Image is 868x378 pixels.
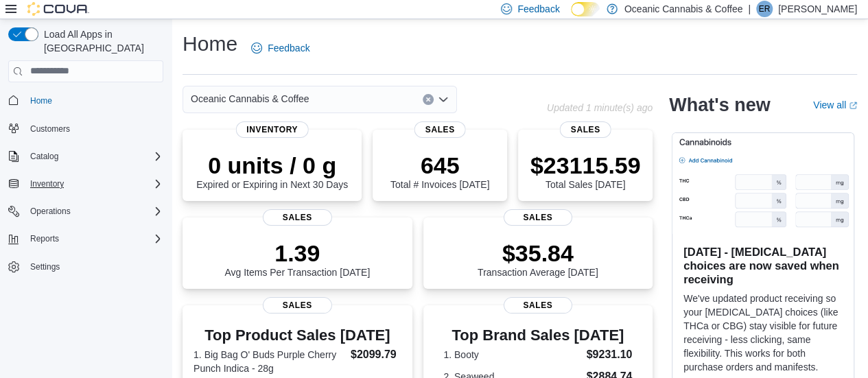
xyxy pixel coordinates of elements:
button: Customers [3,119,169,139]
span: Sales [504,297,572,314]
p: We've updated product receiving so your [MEDICAL_DATA] choices (like THCa or CBG) stay visible fo... [683,292,843,374]
div: Expired or Expiring in Next 30 Days [196,152,348,190]
div: Transaction Average [DATE] [478,239,598,278]
span: ER [759,1,771,17]
span: Customers [30,123,70,134]
dt: 1. Big Bag O' Buds Purple Cherry Punch Indica - 28g [193,348,345,375]
span: Inventory [235,121,309,138]
span: Operations [30,206,71,217]
button: Home [3,91,169,110]
button: Reports [3,229,169,248]
button: Open list of options [438,94,449,105]
h3: Top Product Sales [DATE] [193,327,401,344]
span: Reports [25,231,163,247]
span: Feedback [517,2,559,16]
span: Operations [25,203,163,220]
span: Home [25,92,163,109]
button: Clear input [423,94,434,105]
dt: 1. Booty [443,348,580,362]
span: Feedback [268,41,309,55]
p: 0 units / 0 g [196,152,348,179]
p: Oceanic Cannabis & Coffee [624,1,743,17]
button: Settings [3,257,169,276]
div: Total Sales [DATE] [530,152,641,190]
p: $23115.59 [530,152,641,179]
h3: [DATE] - [MEDICAL_DATA] choices are now saved when receiving [683,245,843,286]
svg: External link [849,102,857,110]
dd: $9231.10 [586,346,632,363]
div: Total # Invoices [DATE] [390,152,489,190]
span: Inventory [25,176,163,192]
button: Reports [25,231,64,247]
span: Settings [25,258,163,275]
p: 645 [390,152,489,179]
input: Dark Mode [571,2,600,16]
span: Settings [30,261,60,272]
h3: Top Brand Sales [DATE] [443,327,632,344]
p: 1.39 [224,239,370,267]
p: Updated 1 minute(s) ago [547,102,653,113]
a: Settings [25,259,65,275]
div: Avg Items Per Transaction [DATE] [224,239,370,278]
a: Customers [25,121,75,137]
span: Home [30,95,52,106]
img: Cova [27,2,89,16]
span: Customers [25,120,163,137]
button: Inventory [3,174,169,193]
a: View allExternal link [813,99,857,110]
button: Catalog [3,147,169,166]
dd: $2099.79 [351,346,401,363]
span: Sales [504,209,572,226]
span: Load All Apps in [GEOGRAPHIC_DATA] [38,27,163,55]
nav: Complex example [8,85,163,313]
span: Sales [263,297,331,314]
span: Dark Mode [571,16,572,17]
span: Inventory [30,178,64,189]
div: Emma Rouzes [756,1,773,17]
button: Inventory [25,176,69,192]
span: Oceanic Cannabis & Coffee [191,91,309,107]
p: [PERSON_NAME] [778,1,857,17]
button: Operations [3,202,169,221]
span: Catalog [25,148,163,165]
p: | [748,1,751,17]
a: Home [25,93,58,109]
span: Reports [30,233,59,244]
span: Sales [560,121,611,138]
button: Catalog [25,148,64,165]
span: Catalog [30,151,58,162]
a: Feedback [246,34,315,62]
h1: Home [183,30,237,58]
p: $35.84 [478,239,598,267]
h2: What's new [669,94,770,116]
button: Operations [25,203,76,220]
span: Sales [263,209,331,226]
span: Sales [414,121,466,138]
